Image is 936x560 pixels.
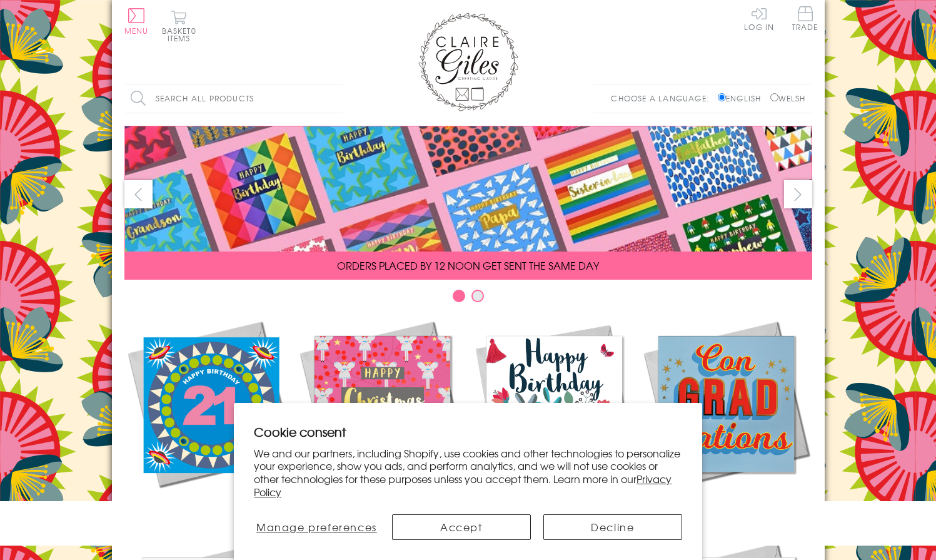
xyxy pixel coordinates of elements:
[784,180,812,208] button: next
[124,318,296,514] a: New Releases
[331,84,343,113] input: Search
[124,180,153,208] button: prev
[254,471,672,499] a: Privacy Policy
[296,318,468,514] a: Christmas
[418,13,518,111] img: Claire Giles Greetings Cards
[169,499,251,514] span: New Releases
[256,519,377,534] span: Manage preferences
[744,6,774,31] a: Log In
[770,93,806,104] label: Welsh
[468,318,640,514] a: Birthdays
[124,289,812,308] div: Carousel Pagination
[718,93,726,101] input: English
[471,290,484,302] button: Carousel Page 2
[392,514,531,540] button: Accept
[254,514,379,540] button: Manage preferences
[168,25,196,44] span: 0 items
[792,6,818,31] span: Trade
[254,423,682,440] h2: Cookie consent
[611,93,715,104] p: Choose a language:
[162,10,196,42] button: Basket0 items
[337,258,599,273] span: ORDERS PLACED BY 12 NOON GET SENT THE SAME DAY
[770,93,778,101] input: Welsh
[124,25,149,36] span: Menu
[124,84,343,113] input: Search all products
[694,499,758,514] span: Academic
[792,6,818,33] a: Trade
[640,318,812,514] a: Academic
[453,290,465,302] button: Carousel Page 1 (Current Slide)
[254,447,682,499] p: We and our partners, including Shopify, use cookies and other technologies to personalize your ex...
[124,8,149,34] button: Menu
[718,93,767,104] label: English
[543,514,682,540] button: Decline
